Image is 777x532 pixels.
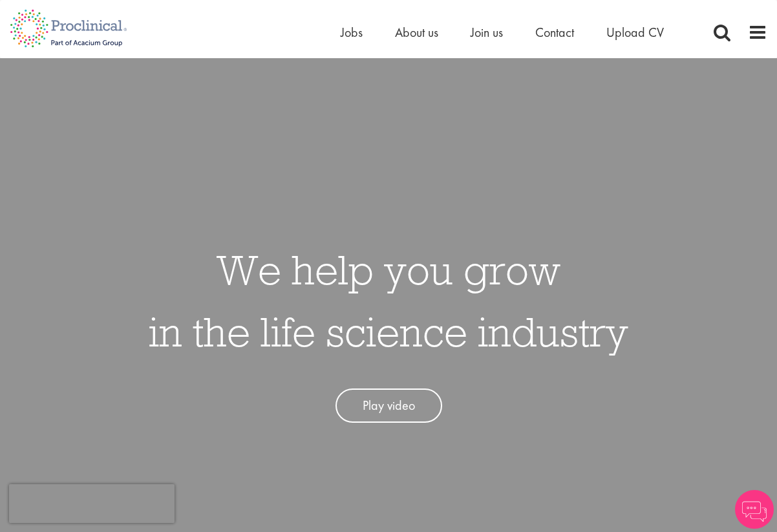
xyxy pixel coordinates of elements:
[149,239,628,363] h1: We help you grow in the life science industry
[335,388,442,423] a: Play video
[606,24,664,41] a: Upload CV
[735,490,774,529] img: Chatbot
[471,24,503,41] a: Join us
[535,24,574,41] a: Contact
[395,24,438,41] a: About us
[341,24,363,41] a: Jobs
